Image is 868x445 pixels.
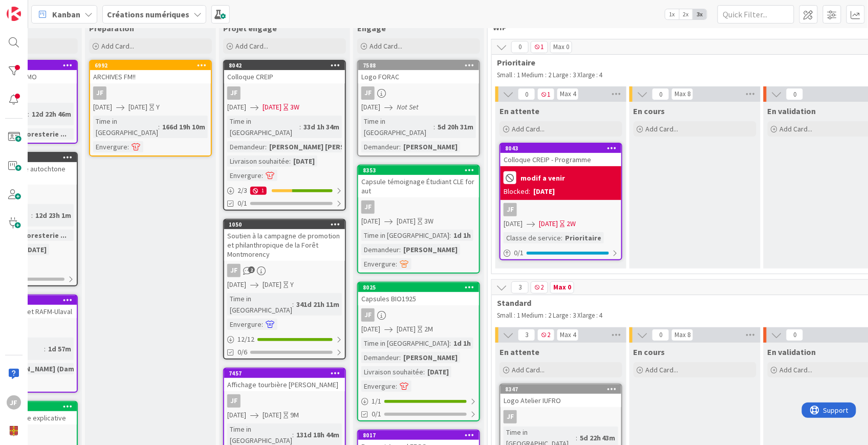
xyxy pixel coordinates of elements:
[127,141,129,152] span: :
[399,352,401,363] span: :
[224,184,345,197] div: 2/31
[504,410,517,424] div: JF
[227,410,246,420] span: [DATE]
[224,220,345,261] div: 1050Soutien à la campagne de promotion et philanthropique de la Forêt Montmorency
[512,365,545,374] span: Add Card...
[537,329,555,341] span: 2
[537,88,555,100] span: 1
[227,170,262,181] div: Envergure
[227,102,246,113] span: [DATE]
[90,70,211,83] div: ARCHIVES FM!!
[227,264,241,277] div: JF
[93,102,112,113] span: [DATE]
[562,232,604,243] div: Prioritaire
[95,62,211,69] div: 6992
[224,229,345,261] div: Soutien à la campagne de promotion et philanthropique de la Forêt Montmorency
[646,365,679,374] span: Add Card...
[553,44,569,50] div: Max 0
[399,244,401,255] span: :
[229,221,345,228] div: 1050
[227,116,299,138] div: Time in [GEOGRAPHIC_DATA]
[501,247,621,259] div: 0/1
[361,258,396,270] div: Envergure
[301,121,342,132] div: 33d 1h 34m
[520,174,565,182] b: modif a venir
[665,9,679,19] span: 1x
[237,347,247,358] span: 0/6
[46,343,74,354] div: 1d 57m
[401,244,460,255] div: [PERSON_NAME]
[290,102,299,113] div: 3W
[358,175,479,197] div: Capsule témoignage Étudiant CLE for aut
[21,2,47,14] span: Support
[237,198,247,209] span: 0/1
[224,264,345,277] div: JF
[396,381,397,392] span: :
[7,7,21,21] img: Visit kanbanzone.com
[397,102,419,112] i: Not Set
[93,86,106,100] div: JF
[451,338,473,349] div: 1d 1h
[263,279,281,290] span: [DATE]
[501,153,621,166] div: Colloque CREIP - Programme
[267,141,382,152] div: [PERSON_NAME] [PERSON_NAME]
[90,61,211,83] div: 6992ARCHIVES FM!!
[160,121,208,132] div: 166d 19h 10m
[451,230,473,241] div: 1d 1h
[505,145,621,152] div: 8043
[652,88,669,100] span: 0
[358,70,479,83] div: Logo FORAC
[262,170,263,181] span: :
[363,62,479,69] div: 7588
[501,203,621,216] div: JF
[363,167,479,174] div: 8353
[675,92,690,97] div: Max 8
[401,352,460,363] div: [PERSON_NAME]
[224,86,345,100] div: JF
[250,187,267,195] div: 1
[361,102,380,113] span: [DATE]
[361,338,449,349] div: Time in [GEOGRAPHIC_DATA]
[156,102,160,113] div: Y
[361,324,380,335] span: [DATE]
[553,285,571,290] div: Max 0
[504,232,561,243] div: Classe de service
[158,121,160,132] span: :
[224,369,345,378] div: 7457
[511,41,529,53] span: 0
[435,121,476,132] div: 5d 20h 31m
[361,244,399,255] div: Demandeur
[90,61,211,70] div: 6992
[511,281,529,294] span: 3
[33,210,74,221] div: 12d 23h 1m
[290,410,299,420] div: 9M
[29,108,74,120] div: 12d 22h 46m
[718,5,794,24] input: Quick Filter...
[361,308,375,322] div: JF
[514,248,524,258] span: 0 / 1
[634,347,665,357] span: En cours
[560,92,576,97] div: Max 4
[361,366,423,377] div: Livraison souhaitée
[128,102,147,113] span: [DATE]
[399,141,401,152] span: :
[518,88,535,100] span: 0
[227,86,241,100] div: JF
[358,61,479,70] div: 7588
[227,293,292,316] div: Time in [GEOGRAPHIC_DATA]
[358,86,479,100] div: JF
[263,102,281,113] span: [DATE]
[291,155,317,167] div: [DATE]
[7,424,21,438] img: avatar
[224,333,345,346] div: 12/12
[101,41,134,51] span: Add Card...
[358,431,479,440] div: 8017
[292,429,294,440] span: :
[361,230,449,241] div: Time in [GEOGRAPHIC_DATA]
[679,9,693,19] span: 2x
[237,185,247,196] span: 2 / 3
[397,324,416,335] span: [DATE]
[512,124,545,133] span: Add Card...
[358,201,479,214] div: JF
[780,365,813,374] span: Add Card...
